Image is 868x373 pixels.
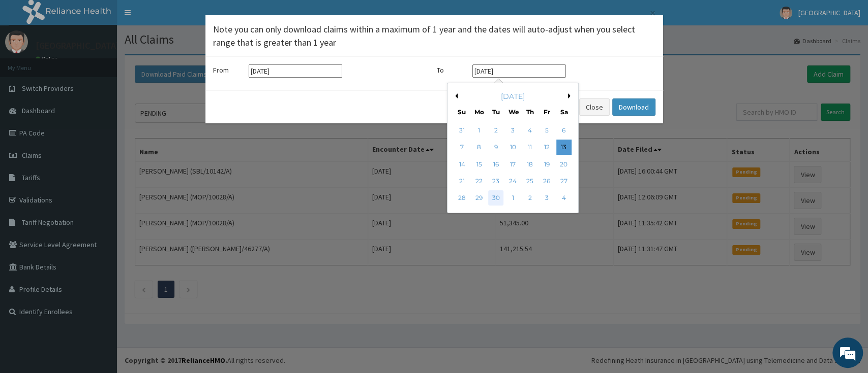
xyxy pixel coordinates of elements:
[556,140,571,155] div: Choose Saturday, September 13th, 2025
[488,123,503,138] div: Choose Tuesday, September 2nd, 2025
[454,140,469,155] div: Choose Sunday, September 7th, 2025
[539,123,554,138] div: Choose Friday, September 5th, 2025
[508,108,517,116] div: We
[505,140,520,155] div: Choose Wednesday, September 10th, 2025
[488,157,503,172] div: Choose Tuesday, September 16th, 2025
[471,157,486,172] div: Choose Monday, September 15th, 2025
[454,157,469,172] div: Choose Sunday, September 14th, 2025
[471,140,486,155] div: Choose Monday, September 8th, 2025
[522,123,537,138] div: Choose Thursday, September 4th, 2025
[472,64,566,78] input: Select end date
[505,157,520,172] div: Choose Wednesday, September 17th, 2025
[454,174,469,189] div: Choose Sunday, September 21st, 2025
[543,108,551,116] div: Fr
[539,191,554,206] div: Choose Friday, October 3rd, 2025
[612,98,655,116] button: Download
[559,108,568,116] div: Sa
[453,93,458,98] button: Previous Month
[454,191,469,206] div: Choose Sunday, September 28th, 2025
[454,122,572,207] div: month 2025-09
[457,108,466,116] div: Su
[471,174,486,189] div: Choose Monday, September 22nd, 2025
[539,157,554,172] div: Choose Friday, September 19th, 2025
[437,65,467,75] label: To
[556,123,571,138] div: Choose Saturday, September 6th, 2025
[522,140,537,155] div: Choose Thursday, September 11th, 2025
[488,140,503,155] div: Choose Tuesday, September 9th, 2025
[649,8,655,18] button: Close
[474,108,483,116] div: Mo
[505,174,520,189] div: Choose Wednesday, September 24th, 2025
[471,123,486,138] div: Choose Monday, September 1st, 2025
[556,191,571,206] div: Choose Saturday, October 4th, 2025
[471,191,486,206] div: Choose Monday, September 29th, 2025
[539,174,554,189] div: Choose Friday, September 26th, 2025
[522,157,537,172] div: Choose Thursday, September 18th, 2025
[522,174,537,189] div: Choose Thursday, September 25th, 2025
[505,191,520,206] div: Choose Wednesday, October 1st, 2025
[491,108,500,116] div: Tu
[249,64,342,78] input: Select start date
[568,93,573,98] button: Next Month
[488,191,503,206] div: Choose Tuesday, September 30th, 2025
[539,140,554,155] div: Choose Friday, September 12th, 2025
[650,6,655,20] span: ×
[522,191,537,206] div: Choose Thursday, October 2nd, 2025
[488,174,503,189] div: Choose Tuesday, September 23rd, 2025
[556,174,571,189] div: Choose Saturday, September 27th, 2025
[505,123,520,138] div: Choose Wednesday, September 3rd, 2025
[525,108,534,116] div: Th
[213,23,655,49] h4: Note you can only download claims within a maximum of 1 year and the dates will auto-adjust when ...
[452,91,574,101] div: [DATE]
[556,157,571,172] div: Choose Saturday, September 20th, 2025
[454,123,469,138] div: Choose Sunday, August 31st, 2025
[213,65,244,75] label: From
